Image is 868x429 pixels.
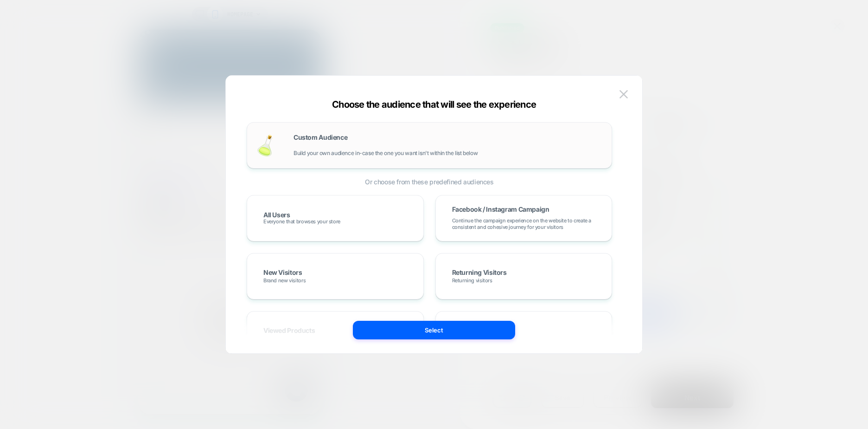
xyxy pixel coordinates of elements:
[452,277,492,284] span: Returning visitors
[11,149,60,158] a: Skip to content
[619,90,628,98] img: close
[68,188,95,198] button: Cancel
[452,217,596,230] span: Continue the campaign experience on the website to create a consistent and cohesive journey for y...
[452,269,507,277] span: Returning Visitors
[226,99,642,110] div: Choose the audience that will see the experience
[142,345,174,375] iframe: Gorgias live chat messenger
[452,206,549,213] span: Facebook / Instagram Campaign
[247,178,612,186] span: Or choose from these predefined audiences
[96,182,128,198] button: Search
[353,321,515,339] button: Select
